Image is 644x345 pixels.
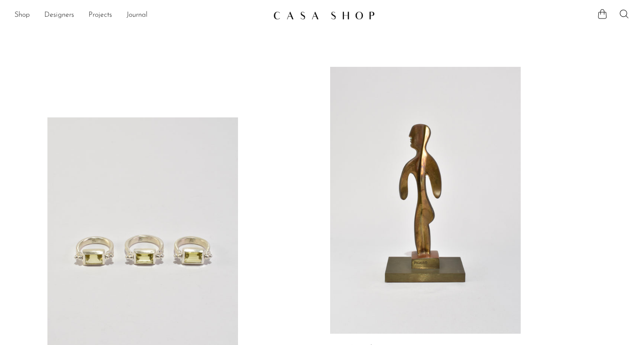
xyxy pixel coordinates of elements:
a: Shop [14,9,30,21]
a: Designers [44,9,74,21]
ul: NEW HEADER MENU [14,8,266,23]
nav: Desktop navigation [14,8,266,23]
a: Journal [126,9,148,21]
a: Projects [89,9,112,21]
